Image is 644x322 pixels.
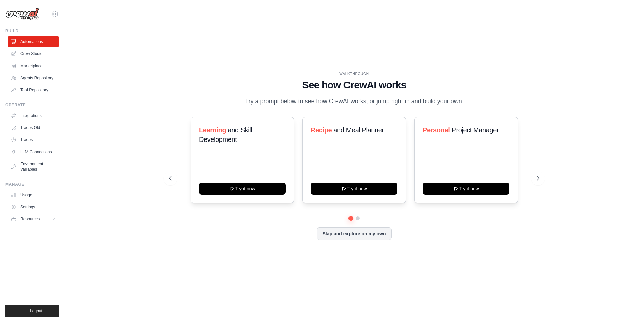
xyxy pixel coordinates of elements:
span: and Meal Planner [334,126,384,134]
p: Try a prompt below to see how CrewAI works, or jump right in and build your own. [241,96,467,106]
a: LLM Connections [8,147,59,157]
span: Recipe [311,126,332,134]
div: Operate [5,102,59,108]
h1: See how CrewAI works [169,79,539,91]
div: Build [5,28,59,34]
button: Try it now [423,183,509,195]
span: Project Manager [451,126,499,134]
a: Crew Studio [8,48,59,59]
div: Widget de chat [610,290,644,322]
button: Try it now [311,183,397,195]
button: Logout [5,305,59,317]
button: Skip and explore on my own [317,227,391,240]
img: Logo [5,8,39,21]
a: Environment Variables [8,159,59,175]
a: Traces [8,134,59,145]
button: Try it now [199,183,286,195]
a: Traces Old [8,122,59,133]
span: Logout [30,308,42,314]
a: Integrations [8,110,59,121]
a: Usage [8,190,59,200]
a: Agents Repository [8,73,59,83]
div: Manage [5,182,59,187]
iframe: Chat Widget [610,290,644,322]
span: Personal [423,126,450,134]
a: Tool Repository [8,85,59,95]
a: Settings [8,202,59,212]
span: Learning [199,126,226,134]
span: Resources [20,216,40,222]
button: Resources [8,214,59,225]
a: Marketplace [8,61,59,71]
a: Automations [8,36,59,47]
div: WALKTHROUGH [169,71,539,76]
